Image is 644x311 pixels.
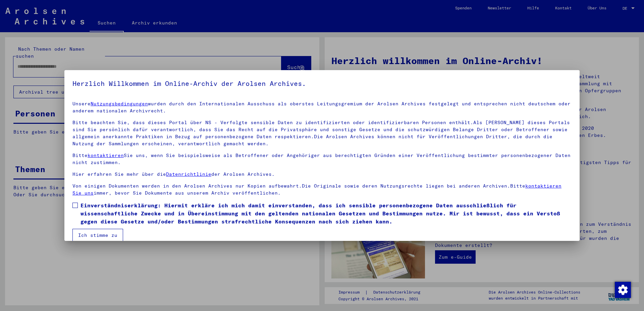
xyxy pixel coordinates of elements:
[615,282,631,298] img: Zustimmung ändern
[166,171,211,177] a: Datenrichtlinie
[91,101,148,107] a: Nutzungsbedingungen
[72,229,123,242] button: Ich stimme zu
[72,78,572,89] h5: Herzlich Willkommen im Online-Archiv der Arolsen Archives.
[614,281,631,298] div: Zustimmung ändern
[72,171,572,178] p: Hier erfahren Sie mehr über die der Arolsen Archives.
[72,183,572,197] p: Von einigen Dokumenten werden in den Arolsen Archives nur Kopien aufbewahrt.Die Originale sowie d...
[80,201,572,225] span: Einverständniserklärung: Hiermit erkläre ich mich damit einverstanden, dass ich sensible personen...
[72,183,561,196] a: kontaktieren Sie uns
[72,100,572,114] p: Unsere wurden durch den Internationalen Ausschuss als oberstes Leitungsgremium der Arolsen Archiv...
[88,152,124,158] a: kontaktieren
[72,119,572,147] p: Bitte beachten Sie, dass dieses Portal über NS - Verfolgte sensible Daten zu identifizierten oder...
[72,152,572,166] p: Bitte Sie uns, wenn Sie beispielsweise als Betroffener oder Angehöriger aus berechtigten Gründen ...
